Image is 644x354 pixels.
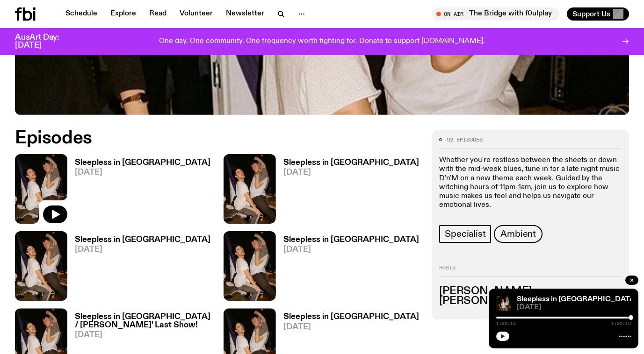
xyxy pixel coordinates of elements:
[283,323,419,331] span: [DATE]
[567,7,629,21] button: Support Us
[283,169,419,177] span: [DATE]
[75,236,210,244] h3: Sleepless in [GEOGRAPHIC_DATA]
[276,236,419,301] a: Sleepless in [GEOGRAPHIC_DATA][DATE]
[283,313,419,321] h3: Sleepless in [GEOGRAPHIC_DATA]
[439,265,622,276] h2: Hosts
[439,296,622,306] h3: [PERSON_NAME]
[144,7,172,21] a: Read
[517,304,631,311] span: [DATE]
[447,137,483,142] span: 92 episodes
[494,225,543,243] a: Ambient
[67,159,210,224] a: Sleepless in [GEOGRAPHIC_DATA][DATE]
[75,159,210,167] h3: Sleepless in [GEOGRAPHIC_DATA]
[500,229,536,239] span: Ambient
[439,225,491,243] a: Specialist
[496,321,516,326] span: 1:31:12
[572,10,610,18] span: Support Us
[276,159,419,224] a: Sleepless in [GEOGRAPHIC_DATA][DATE]
[439,286,622,297] h3: [PERSON_NAME]
[60,7,103,21] a: Schedule
[283,246,419,254] span: [DATE]
[174,7,218,21] a: Volunteer
[445,229,485,239] span: Specialist
[67,236,210,301] a: Sleepless in [GEOGRAPHIC_DATA][DATE]
[439,156,622,210] p: Whether you're restless between the sheets or down with the mid-week blues, tune in for a late ni...
[224,154,276,224] img: Marcus Whale is on the left, bent to his knees and arching back with a gleeful look his face He i...
[75,246,210,254] span: [DATE]
[15,231,67,301] img: Marcus Whale is on the left, bent to his knees and arching back with a gleeful look his face He i...
[15,34,75,50] h3: AusArt Day: [DATE]
[517,296,637,303] a: Sleepless in [GEOGRAPHIC_DATA]
[283,159,419,167] h3: Sleepless in [GEOGRAPHIC_DATA]
[75,331,212,339] span: [DATE]
[224,231,276,301] img: Marcus Whale is on the left, bent to his knees and arching back with a gleeful look his face He i...
[283,236,419,244] h3: Sleepless in [GEOGRAPHIC_DATA]
[159,37,485,46] p: One day. One community. One frequency worth fighting for. Donate to support [DOMAIN_NAME].
[75,169,210,177] span: [DATE]
[432,7,559,21] button: On AirThe Bridge with f0ulplay
[75,313,212,329] h3: Sleepless in [GEOGRAPHIC_DATA] / [PERSON_NAME]' Last Show!
[220,7,270,21] a: Newsletter
[15,154,67,224] img: Marcus Whale is on the left, bent to his knees and arching back with a gleeful look his face He i...
[15,130,420,147] h2: Episodes
[611,321,631,326] span: 1:31:12
[105,7,142,21] a: Explore
[496,296,511,311] img: Marcus Whale is on the left, bent to his knees and arching back with a gleeful look his face He i...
